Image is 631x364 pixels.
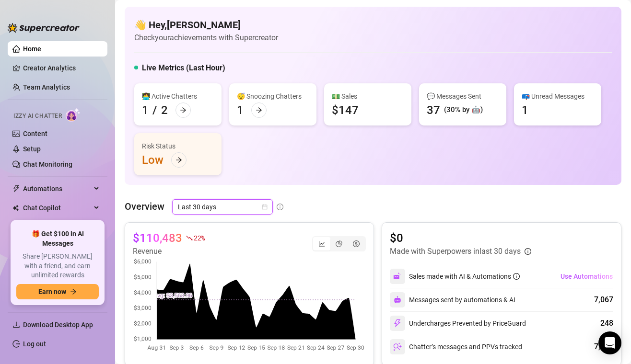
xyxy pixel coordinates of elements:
[23,145,41,153] a: Setup
[277,204,283,210] span: info-circle
[66,108,81,122] img: AI Chatter
[600,318,613,329] div: 248
[560,269,613,284] button: Use Automations
[23,200,91,216] span: Chat Copilot
[594,294,613,306] div: 7,067
[336,240,342,247] span: pie-chart
[194,233,205,242] span: 22 %
[23,321,93,329] span: Download Desktop App
[13,112,62,121] span: Izzy AI Chatter
[16,284,99,299] button: Earn nowarrow-right
[561,273,613,280] span: Use Automations
[12,185,20,193] span: thunderbolt
[178,200,267,214] span: Last 30 days
[237,91,309,102] div: 😴 Snoozing Chatters
[409,271,520,282] div: Sales made with AI & Automations
[23,181,91,196] span: Automations
[23,83,70,91] a: Team Analytics
[427,91,499,102] div: 💬 Messages Sent
[393,319,402,328] img: svg%3e
[142,91,214,102] div: 👩‍💻 Active Chatters
[513,273,520,280] span: info-circle
[598,331,621,354] div: Open Intercom Messenger
[23,160,72,168] a: Chat Monitoring
[12,205,19,211] img: Chat Copilot
[8,23,80,33] img: logo-BBDzfeDw.svg
[186,235,193,241] span: fall
[427,102,440,118] div: 37
[16,252,99,280] span: Share [PERSON_NAME] with a friend, and earn unlimited rewards
[318,240,325,247] span: line-chart
[256,107,262,114] span: arrow-right
[180,107,187,114] span: arrow-right
[393,272,402,281] img: svg%3e
[134,18,278,32] h4: 👋 Hey, [PERSON_NAME]
[393,342,402,351] img: svg%3e
[237,102,244,118] div: 1
[262,204,268,210] span: calendar
[444,104,483,116] div: (30% by 🤖)
[394,296,401,304] img: svg%3e
[142,141,214,151] div: Risk Status
[23,130,47,137] a: Content
[133,246,205,257] article: Revenue
[390,246,521,257] article: Made with Superpowers in last 30 days
[142,62,225,74] h5: Live Metrics (Last Hour)
[12,321,20,329] span: download
[522,102,528,118] div: 1
[332,91,404,102] div: 💵 Sales
[23,340,46,348] a: Log out
[390,230,531,246] article: $0
[525,248,531,255] span: info-circle
[23,60,100,76] a: Creator Analytics
[16,229,99,248] span: 🎁 Get $100 in AI Messages
[332,102,359,118] div: $147
[594,341,613,353] div: 7,336
[134,32,278,44] article: Check your achievements with Supercreator
[175,157,182,163] span: arrow-right
[161,102,168,118] div: 2
[390,339,522,354] div: Chatter’s messages and PPVs tracked
[522,91,594,102] div: 📪 Unread Messages
[390,316,526,331] div: Undercharges Prevented by PriceGuard
[142,102,149,118] div: 1
[125,199,164,214] article: Overview
[23,45,41,53] a: Home
[312,236,366,251] div: segmented control
[353,240,360,247] span: dollar-circle
[390,292,515,307] div: Messages sent by automations & AI
[133,230,182,246] article: $110,483
[38,288,66,296] span: Earn now
[70,288,77,295] span: arrow-right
